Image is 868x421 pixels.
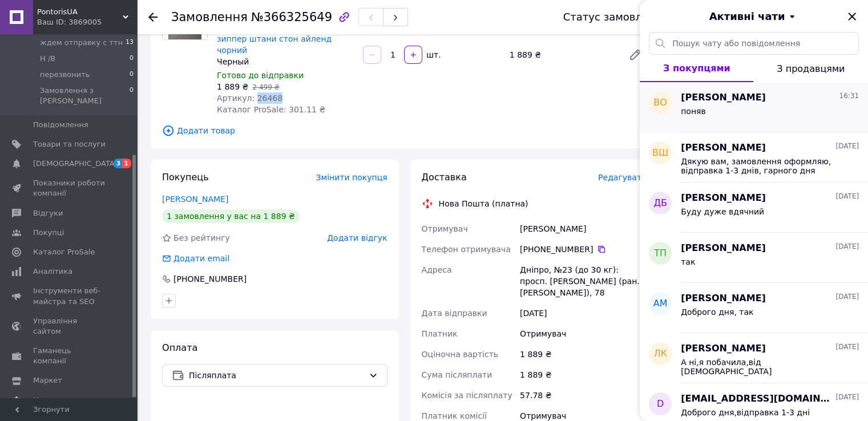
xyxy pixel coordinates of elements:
[422,245,511,254] span: Телефон отримувача
[681,342,766,355] span: [PERSON_NAME]
[681,292,766,305] span: [PERSON_NAME]
[251,10,332,24] span: №366325649
[681,257,695,266] span: так
[33,395,91,406] span: Налаштування
[33,178,106,199] span: Показники роботи компанії
[681,242,766,255] span: [PERSON_NAME]
[835,242,859,252] span: [DATE]
[422,370,492,379] span: Сума післяплати
[130,70,134,80] span: 0
[37,7,123,17] span: PontorisUA
[148,11,158,23] div: Повернутися назад
[681,392,833,406] span: [EMAIL_ADDRESS][DOMAIN_NAME]
[649,32,859,55] input: Пошук чату або повідомлення
[835,392,859,402] span: [DATE]
[217,82,248,91] span: 1 889 ₴
[835,292,859,302] span: [DATE]
[162,124,647,137] span: Додати товар
[520,244,647,255] div: [PHONE_NUMBER]
[835,192,859,201] span: [DATE]
[327,233,387,242] span: Додати відгук
[122,159,131,168] span: 1
[657,398,664,411] span: d
[162,342,197,353] span: Оплата
[130,54,134,64] span: 0
[681,157,843,175] span: Дякую вам, замовлення оформляю, відправка 1-3 днів, гарного дня
[518,323,649,344] div: Отримувач
[624,43,647,66] a: Редагувати
[252,83,279,91] span: 2 499 ₴
[40,38,123,48] span: ждем отправку с ттн
[161,253,231,264] div: Додати email
[33,139,106,149] span: Товари та послуги
[33,208,63,218] span: Відгуки
[189,369,364,382] span: Післяплата
[640,82,868,132] button: ВО[PERSON_NAME]16:31поняв
[33,159,118,169] span: [DEMOGRAPHIC_DATA]
[436,198,531,209] div: Нова Пошта (платна)
[114,159,123,168] span: 3
[839,91,859,101] span: 16:31
[217,71,304,80] span: Готово до відправки
[640,132,868,183] button: ВШ[PERSON_NAME][DATE]Дякую вам, замовлення оформляю, відправка 1-3 днів, гарного дня
[422,224,468,233] span: Отримувач
[217,11,354,55] a: Спортивний костюм Stone Island чоловічий весняний осінній зиппер штани стон айленд чорний
[33,316,106,337] span: Управління сайтом
[653,297,668,310] span: АМ
[40,54,55,64] span: Н /В
[640,55,753,82] button: З покупцями
[316,173,387,182] span: Змінити покупця
[33,286,106,306] span: Інструменти веб-майстра та SEO
[33,120,88,130] span: Повідомлення
[173,233,230,242] span: Без рейтингу
[518,218,649,239] div: [PERSON_NAME]
[663,63,730,74] span: З покупцями
[681,107,706,116] span: поняв
[33,247,95,257] span: Каталог ProSale
[162,195,228,204] a: [PERSON_NAME]
[653,96,667,110] span: ВО
[640,283,868,333] button: АМ[PERSON_NAME][DATE]Доброго дня, так
[681,192,766,205] span: [PERSON_NAME]
[640,333,868,383] button: ЛК[PERSON_NAME][DATE]А ні,я побачила,від [DEMOGRAPHIC_DATA]
[681,207,764,216] span: Буду дуже вдячний
[753,55,868,82] button: З продавцями
[518,344,649,365] div: 1 889 ₴
[33,375,62,386] span: Маркет
[423,49,442,60] div: шт.
[652,147,668,160] span: ВШ
[422,350,498,359] span: Оціночна вартість
[171,10,248,24] span: Замовлення
[563,11,668,23] div: Статус замовлення
[162,209,300,223] div: 1 замовлення у вас на 1 889 ₴
[37,17,137,27] div: Ваш ID: 3869005
[598,173,647,182] span: Редагувати
[518,303,649,323] div: [DATE]
[33,266,72,277] span: Аналітика
[422,309,487,318] span: Дата відправки
[835,141,859,151] span: [DATE]
[777,63,845,74] span: З продавцями
[654,247,667,260] span: ТП
[33,346,106,366] span: Гаманець компанії
[172,253,231,264] div: Додати email
[217,105,325,114] span: Каталог ProSale: 301.11 ₴
[40,70,90,80] span: перезвонить
[422,172,467,183] span: Доставка
[40,86,130,106] span: Замовлення з [PERSON_NAME]
[845,10,859,23] button: Закрити
[518,260,649,303] div: Дніпро, №23 (до 30 кг): просп. [PERSON_NAME] (ран. [PERSON_NAME]), 78
[217,94,282,103] span: Артикул: 26468
[640,183,868,233] button: ДБ[PERSON_NAME][DATE]Буду дуже вдячний
[681,141,766,155] span: [PERSON_NAME]
[422,391,512,400] span: Комісія за післяплату
[505,47,619,63] div: 1 889 ₴
[518,385,649,406] div: 57.78 ₴
[172,273,248,285] div: [PHONE_NUMBER]
[162,172,209,183] span: Покупець
[33,228,64,238] span: Покупці
[835,342,859,352] span: [DATE]
[130,86,134,106] span: 0
[217,56,354,67] div: Черный
[640,233,868,283] button: ТП[PERSON_NAME][DATE]так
